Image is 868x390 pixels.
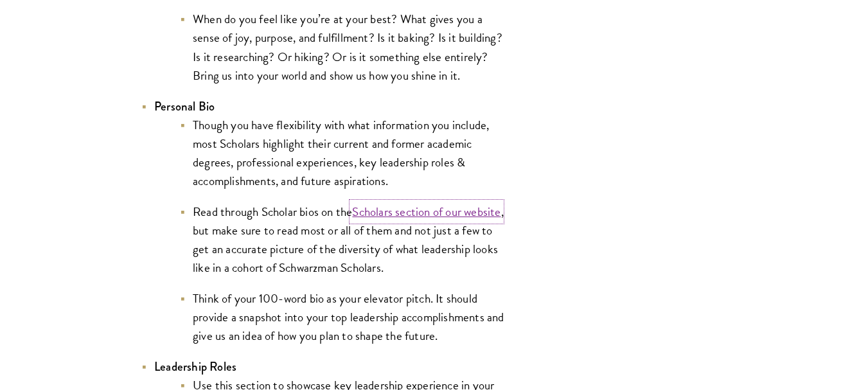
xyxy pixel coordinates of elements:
li: Think of your 100-word bio as your elevator pitch. It should provide a snapshot into your top lea... [180,289,508,345]
strong: Personal Bio [154,98,215,115]
a: Scholars section of our website [352,202,500,221]
li: When do you feel like you’re at your best? What gives you a sense of joy, purpose, and fulfillmen... [180,10,508,84]
strong: Leadership Roles [154,358,236,375]
li: Read through Scholar bios on the , but make sure to read most or all of them and not just a few t... [180,202,508,277]
li: Though you have flexibility with what information you include, most Scholars highlight their curr... [180,116,508,190]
